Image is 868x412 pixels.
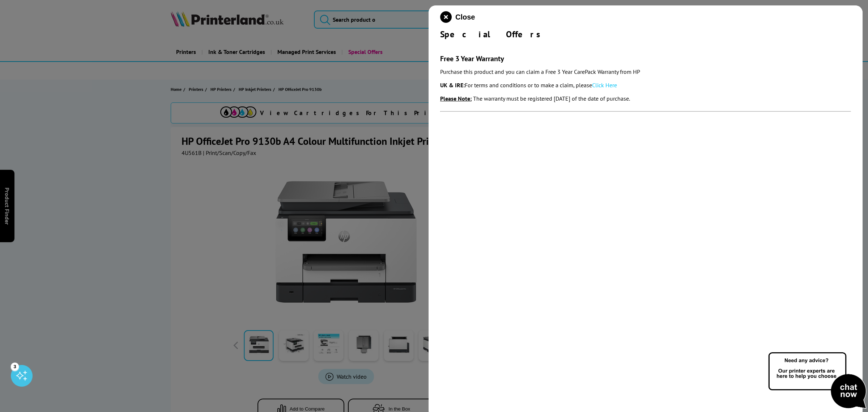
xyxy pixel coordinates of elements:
div: Special Offers [440,29,851,40]
em: The warranty must be registered [DATE] of the date of purchase. [473,95,630,102]
p: For terms and conditions or to make a claim, please [440,80,851,90]
span: Close [455,13,475,21]
strong: Please Note: [440,95,472,102]
img: Open Live Chat window [767,351,868,411]
h3: Free 3 Year Warranty [440,54,851,63]
strong: UK & IRE: [440,81,465,89]
button: close modal [440,11,475,23]
a: Click Here [592,81,617,89]
p: Purchase this product and you can claim a Free 3 Year CarePack Warranty from HP [440,67,851,77]
div: 3 [11,362,19,370]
